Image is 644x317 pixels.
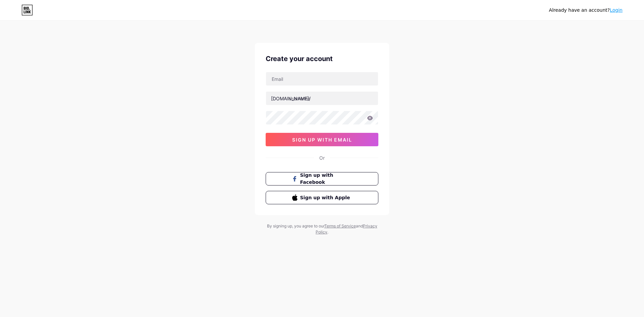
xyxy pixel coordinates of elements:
a: Login [610,7,623,13]
input: Email [266,72,378,86]
span: Sign up with Facebook [300,172,352,186]
a: Terms of Service [324,223,356,228]
button: sign up with email [266,133,378,146]
div: Or [319,154,325,161]
input: username [266,92,378,105]
div: [DOMAIN_NAME]/ [271,95,311,102]
button: Sign up with Facebook [266,172,378,186]
span: Sign up with Apple [300,194,352,201]
div: Already have an account? [549,7,623,14]
button: Sign up with Apple [266,191,378,204]
div: By signing up, you agree to our and . [265,223,379,235]
span: sign up with email [292,137,352,143]
div: Create your account [266,54,378,64]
